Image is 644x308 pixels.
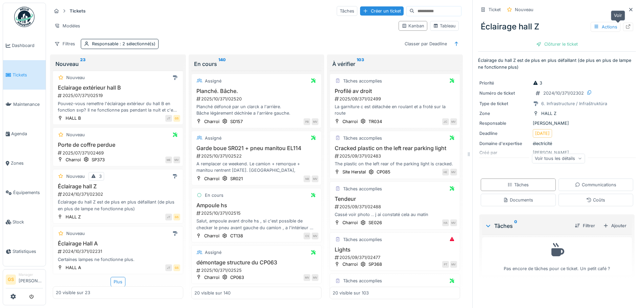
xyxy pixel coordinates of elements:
[312,274,318,281] div: MV
[56,256,180,263] div: Certaines lampes ne fonctionne plus.
[342,118,358,125] div: Charroi
[118,41,156,46] span: : 2 sélectionné(s)
[357,60,364,68] sup: 103
[165,115,172,122] div: JT
[92,41,156,47] div: Responsable
[196,96,319,102] div: 2025/10/371/02520
[3,207,46,237] a: Stock
[368,219,382,226] div: SE026
[342,219,358,226] div: Charroi
[196,210,319,216] div: 2025/10/371/02515
[11,160,43,166] span: Zones
[66,230,85,237] div: Nouveau
[194,88,319,94] h3: Planché. Bâche.
[230,274,244,281] div: CP063
[433,23,456,29] div: Tableau
[57,248,180,255] div: 2024/10/371/02231
[194,202,319,209] h3: Ampoule hs
[479,130,530,137] div: Deadline
[3,148,46,178] a: Zones
[3,90,46,119] a: Maintenance
[6,275,16,285] li: GS
[532,153,585,163] div: Voir tous les détails
[165,264,172,271] div: JT
[591,22,620,32] div: Actions
[503,197,533,203] div: Documents
[111,277,125,287] div: Plus
[19,272,43,287] li: [PERSON_NAME]
[57,191,180,197] div: 2024/10/371/02302
[230,233,243,239] div: CT138
[56,240,180,247] h3: Éclairage Hall A
[67,8,88,14] strong: Tickets
[6,272,43,288] a: GS Manager[PERSON_NAME]
[334,153,457,159] div: 2025/09/371/02483
[611,10,625,20] div: Voir
[488,6,501,13] div: Ticket
[66,74,85,81] div: Nouveau
[12,42,43,49] span: Dashboard
[218,60,226,68] sup: 140
[342,261,358,267] div: Charroi
[204,118,219,125] div: Charroi
[3,237,46,266] a: Statistiques
[13,189,43,196] span: Équipements
[3,178,46,207] a: Équipements
[337,6,357,16] div: Tâches
[333,290,369,296] div: 20 visible sur 103
[479,120,530,126] div: Responsable
[55,60,181,68] div: Nouveau
[194,259,319,266] h3: démontage structure du CP063
[204,233,219,239] div: Charroi
[56,199,180,212] div: Éclairage du hall Z est de plus en plus défaillant (de plus en plus de lampe ne fonctionne plus)
[66,214,81,220] div: HALL Z
[342,169,366,175] div: Site Herstal
[368,118,382,125] div: TR034
[304,233,310,239] div: CS
[514,222,517,230] sup: 0
[543,90,584,96] div: 2024/10/371/02302
[173,157,180,163] div: MV
[535,130,550,137] div: [DATE]
[333,246,457,253] h3: Lights
[377,169,390,175] div: CP085
[479,100,530,107] div: Type de ticket
[56,142,180,148] h3: Porte de coffre perdue
[13,72,43,78] span: Tickets
[312,118,318,125] div: MV
[204,175,219,182] div: Charroi
[450,169,457,175] div: MV
[312,233,318,239] div: MV
[196,153,319,159] div: 2025/10/371/02522
[92,157,105,163] div: SP373
[450,118,457,125] div: MV
[600,221,629,230] div: Ajouter
[343,78,382,84] div: Tâches accomplies
[442,219,449,226] div: HA
[194,218,319,231] div: Salut, ampoule avant droite hs , si c'est possible de checker le pneu avant gauche du camion , a ...
[3,60,46,90] a: Tickets
[333,103,457,116] div: La garniture c est détachée en roulant et a froté sur la route
[304,274,310,281] div: MV
[479,90,530,96] div: Numéro de ticket
[57,92,180,99] div: 2025/07/371/02519
[312,175,318,182] div: MV
[173,115,180,122] div: GS
[479,80,530,86] div: Priorité
[450,261,457,268] div: MV
[368,261,382,267] div: SP368
[194,161,319,173] div: A remplacer ce weekend. Le camion + remorque + manitou rentrent [DATE]. [GEOGRAPHIC_DATA],
[442,261,449,268] div: PT
[343,186,382,192] div: Tâches accomplies
[533,40,580,49] div: Clôturer le ticket
[442,169,449,175] div: HE
[66,115,81,121] div: HALL B
[486,240,627,272] div: Pas encore de tâches pour ce ticket. Un petit café ?
[586,197,605,203] div: Coûts
[56,183,180,190] h3: Éclairage hall Z
[333,161,457,167] div: The plastic on the left rear of the parking light is cracked.
[533,80,542,86] div: 3
[99,173,102,180] div: 3
[332,60,457,68] div: À vérifier
[304,118,310,125] div: PB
